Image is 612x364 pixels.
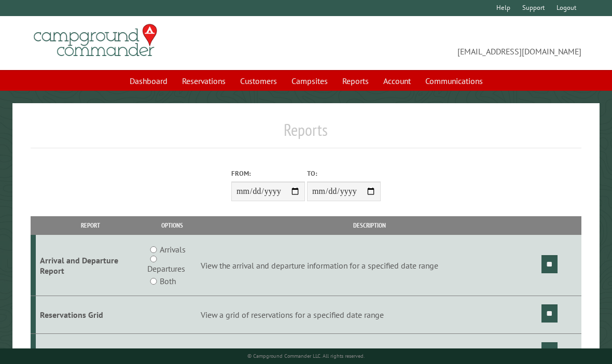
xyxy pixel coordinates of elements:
[146,216,199,234] th: Options
[36,235,146,296] td: Arrival and Departure Report
[31,120,581,148] h1: Reports
[285,71,334,91] a: Campsites
[199,296,540,334] td: View a grid of reservations for a specified date range
[247,353,365,359] small: © Campground Commander LLC. All rights reserved.
[306,29,581,58] span: [EMAIL_ADDRESS][DOMAIN_NAME]
[31,20,160,61] img: Campground Commander
[36,216,146,234] th: Report
[176,71,232,91] a: Reservations
[123,71,174,91] a: Dashboard
[419,71,489,91] a: Communications
[147,262,185,275] label: Departures
[36,296,146,334] td: Reservations Grid
[160,275,176,287] label: Both
[231,169,305,178] label: From:
[199,235,540,296] td: View the arrival and departure information for a specified date range
[307,169,381,178] label: To:
[199,216,540,234] th: Description
[160,243,186,256] label: Arrivals
[377,71,417,91] a: Account
[234,71,283,91] a: Customers
[336,71,375,91] a: Reports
